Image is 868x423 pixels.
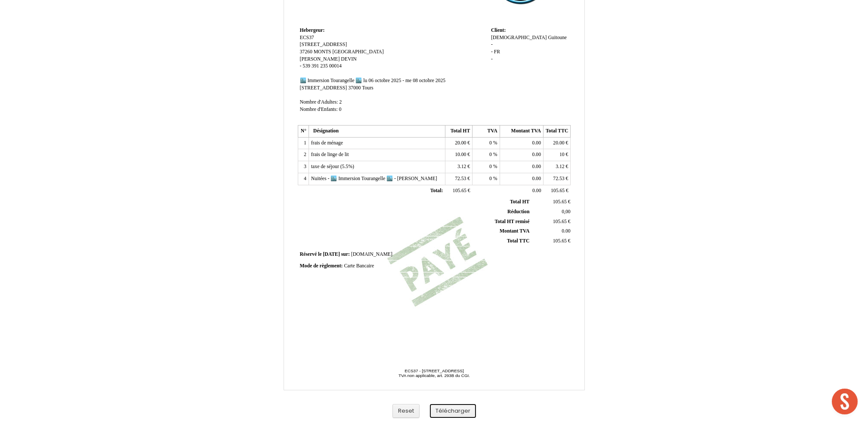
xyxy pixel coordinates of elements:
[392,404,420,418] button: Reset
[544,126,571,138] th: Total TTC
[553,140,564,146] span: 20.00
[556,164,564,169] span: 3.12
[553,199,567,205] span: 105.65
[455,176,466,181] span: 72.53
[445,137,472,149] td: €
[510,199,529,205] span: Total HT
[494,49,500,55] span: FR
[445,185,472,197] td: €
[300,263,343,269] span: Mode de règlement:
[309,126,445,138] th: Désignation
[398,373,470,378] span: TVA non applicable, art. 293B du CGI.
[311,152,349,157] span: frais de linge de lit
[832,389,858,414] div: Ouvrir le chat
[445,161,472,173] td: €
[298,149,309,161] td: 2
[341,251,350,257] span: sur:
[300,85,347,91] span: [STREET_ADDRESS]
[507,209,529,215] span: Réduction
[553,176,564,181] span: 72.53
[362,85,373,91] span: Tours
[491,28,506,33] span: Client:
[531,217,572,227] td: €
[548,35,567,40] span: Guitoune
[491,56,493,62] span: -
[300,28,325,33] span: Hebergeur:
[489,152,492,157] span: 0
[453,188,466,193] span: 105.65
[311,176,437,181] span: Nuitées - 🏙️ Immersion Tourangelle 🏙️ - [PERSON_NAME]
[445,173,472,185] td: €
[531,197,572,207] td: €
[311,164,354,169] span: taxe de séjour (5.5%)
[532,176,541,181] span: 0.00
[311,140,343,146] span: frais de ménage
[298,126,309,138] th: N°
[544,161,571,173] td: €
[323,251,340,257] span: [DATE]
[445,149,472,161] td: €
[562,209,570,215] span: 0,00
[300,42,347,47] span: [STREET_ADDRESS]
[544,149,571,161] td: €
[531,236,572,246] td: €
[300,63,302,69] span: -
[473,126,500,138] th: TVA
[455,152,466,157] span: 10.00
[473,149,500,161] td: %
[430,188,443,193] span: Total:
[298,161,309,173] td: 3
[300,56,340,62] span: [PERSON_NAME]
[473,173,500,185] td: %
[341,56,356,62] span: DEVIN
[553,238,567,244] span: 105.65
[562,228,570,234] span: 0.00
[553,219,567,224] span: 105.65
[500,126,543,138] th: Montant TVA
[559,152,565,157] span: 10
[473,161,500,173] td: %
[532,164,541,169] span: 0.00
[457,164,466,169] span: 3.12
[489,164,492,169] span: 0
[491,42,493,47] span: -
[544,185,571,197] td: €
[500,228,529,234] span: Montant TVA
[494,219,529,224] span: Total HT remisé
[300,99,338,105] span: Nombre d'Adultes:
[300,107,338,112] span: Nombre d'Enfants:
[455,140,466,146] span: 20.00
[544,137,571,149] td: €
[544,173,571,185] td: €
[445,126,472,138] th: Total HT
[491,35,547,40] span: [DEMOGRAPHIC_DATA]
[333,49,384,55] span: [GEOGRAPHIC_DATA]
[300,78,362,83] span: 🏙️ Immersion Tourangelle 🏙️
[300,49,312,55] span: 37260
[351,251,392,257] span: [DOMAIN_NAME]
[348,85,361,91] span: 37000
[314,49,331,55] span: MONTS
[532,152,541,157] span: 0.00
[491,49,493,55] span: -
[405,368,463,373] span: ECS37 - [STREET_ADDRESS]
[300,35,314,40] span: ECS37
[489,140,492,146] span: 0
[298,173,309,185] td: 4
[300,251,322,257] span: Réservé le
[430,404,476,418] button: Télécharger
[339,99,342,105] span: 2
[507,238,529,244] span: Total TTC
[298,137,309,149] td: 1
[532,140,541,146] span: 0.00
[473,137,500,149] td: %
[532,188,541,193] span: 0.00
[344,263,374,269] span: Carte Bancaire
[339,107,342,112] span: 0
[551,188,565,193] span: 105.65
[489,176,492,181] span: 0
[303,63,342,69] span: 539 391 235 00014
[363,78,445,83] span: lu 06 octobre 2025 - me 08 octobre 2025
